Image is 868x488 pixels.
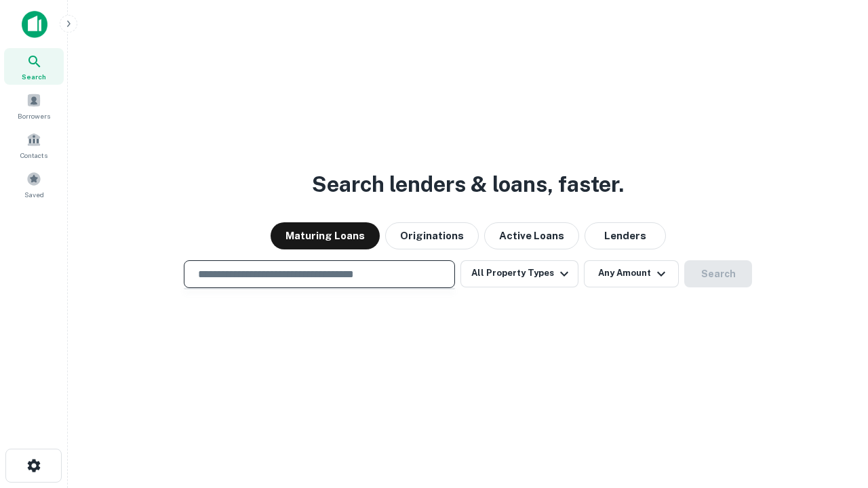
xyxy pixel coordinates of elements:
[4,48,64,85] a: Search
[800,380,868,445] iframe: Chat Widget
[24,189,44,200] span: Saved
[22,11,47,38] img: capitalize-icon.png
[4,166,64,203] a: Saved
[18,110,50,121] span: Borrowers
[20,150,47,161] span: Contacts
[484,222,579,249] button: Active Loans
[4,127,64,163] a: Contacts
[22,71,46,82] span: Search
[585,222,666,249] button: Lenders
[312,168,624,201] h3: Search lenders & loans, faster.
[460,260,578,287] button: All Property Types
[584,260,679,287] button: Any Amount
[385,222,479,249] button: Originations
[4,87,64,124] a: Borrowers
[271,222,380,249] button: Maturing Loans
